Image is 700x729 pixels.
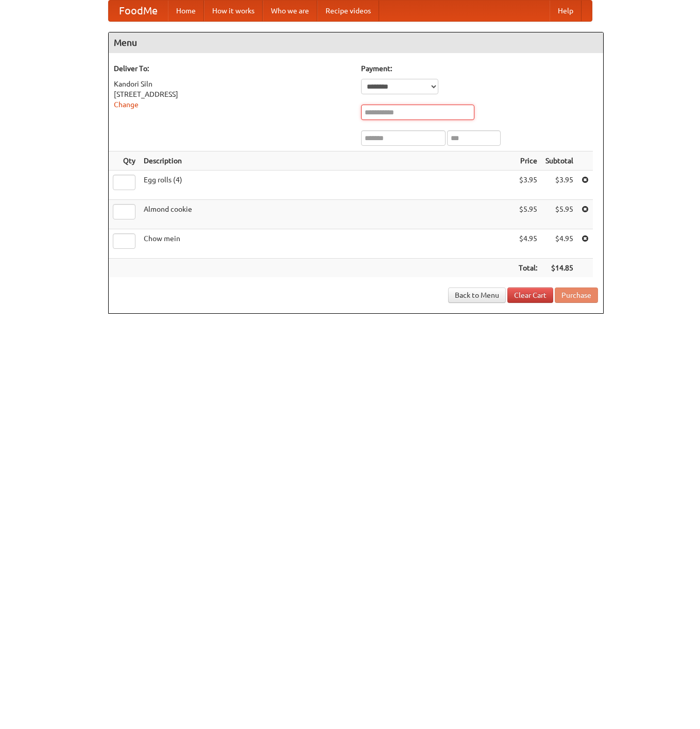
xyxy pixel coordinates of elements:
th: Price [515,151,541,171]
a: Recipe videos [317,1,379,21]
td: $4.95 [515,229,541,259]
a: Clear Cart [507,287,553,303]
a: Help [550,1,582,21]
a: Change [114,100,139,109]
td: Chow mein [140,229,515,259]
a: FoodMe [109,1,168,21]
th: $14.85 [541,259,577,278]
h5: Deliver To: [114,63,351,74]
td: $5.95 [541,200,577,229]
h5: Payment: [361,63,598,74]
a: Home [168,1,204,21]
h4: Menu [109,32,603,53]
th: Subtotal [541,151,577,171]
td: Egg rolls (4) [140,171,515,200]
div: Kandori Siln [114,79,351,89]
th: Qty [109,151,140,171]
th: Total: [515,259,541,278]
td: $3.95 [541,171,577,200]
button: Purchase [555,287,598,303]
td: $3.95 [515,171,541,200]
td: Almond cookie [140,200,515,229]
a: Who we are [263,1,317,21]
div: [STREET_ADDRESS] [114,89,351,99]
th: Description [140,151,515,171]
a: How it works [204,1,263,21]
a: Back to Menu [448,287,506,303]
td: $4.95 [541,229,577,259]
td: $5.95 [515,200,541,229]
